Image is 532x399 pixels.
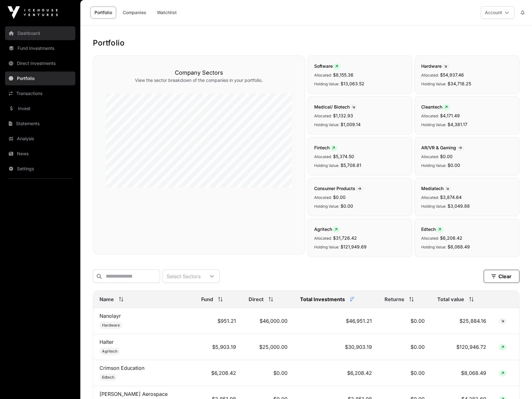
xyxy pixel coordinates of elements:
[341,122,361,127] span: $1,009.14
[163,270,204,283] div: Select Sectors
[448,203,470,209] span: $3,049.88
[294,334,378,360] td: $30,903.19
[294,308,378,334] td: $46,951.21
[5,56,75,70] a: Direct Investments
[440,72,464,77] span: $54,937.46
[440,154,453,159] span: $0.00
[421,145,465,150] span: AR/VR & Gaming
[421,195,439,200] span: Allocated:
[333,113,353,118] span: $1,132.93
[106,77,292,83] p: View the sector breakdown of the companies in your portfolio.
[242,308,294,334] td: $46,000.00
[314,145,337,150] span: Fintech
[102,375,114,380] span: Edtech
[421,204,446,209] span: Holding Value:
[195,334,242,360] td: $5,903.19
[5,162,75,176] a: Settings
[440,113,460,118] span: $4,171.49
[294,360,378,386] td: $6,208.42
[99,365,144,371] a: Crimson Education
[5,132,75,146] a: Analysis
[448,122,467,127] span: $4,381.17
[314,82,339,86] span: Holding Value:
[314,154,332,159] span: Allocated:
[421,236,439,241] span: Allocated:
[421,122,446,127] span: Holding Value:
[421,63,449,69] span: Hardware
[314,195,332,200] span: Allocated:
[431,360,493,386] td: $8,068.49
[341,244,367,249] span: $121,949.69
[314,226,340,232] span: Agritech
[431,308,493,334] td: $25,884.16
[314,245,339,249] span: Holding Value:
[431,334,493,360] td: $120,946.72
[242,334,294,360] td: $25,000.00
[5,102,75,115] a: Invest
[314,236,332,241] span: Allocated:
[5,26,75,40] a: Dashboard
[448,81,471,86] span: $34,718.25
[314,163,339,168] span: Holding Value:
[421,82,446,86] span: Holding Value:
[195,308,242,334] td: $951.21
[378,360,431,386] td: $0.00
[421,104,450,109] span: Cleantech
[448,162,460,168] span: $0.00
[300,295,345,303] span: Total Investments
[333,194,346,200] span: $0.00
[5,72,75,85] a: Portfolio
[421,163,446,168] span: Holding Value:
[99,339,114,345] a: Halter
[93,38,519,48] h1: Portfolio
[440,235,462,241] span: $6,208.42
[314,114,332,118] span: Allocated:
[314,204,339,209] span: Holding Value:
[119,7,150,19] a: Companies
[314,186,364,191] span: Consumer Products
[333,154,354,159] span: $5,374.50
[242,360,294,386] td: $0.00
[201,295,213,303] span: Fund
[440,194,462,200] span: $3,874.64
[314,73,332,77] span: Allocated:
[99,313,121,319] a: Nanolayr
[341,162,361,168] span: $5,708.81
[481,6,514,19] button: Account
[249,295,264,303] span: Direct
[153,7,181,19] a: Watchlist
[333,235,357,241] span: $31,726.42
[5,41,75,55] a: Fund Investments
[5,117,75,130] a: Statements
[437,295,464,303] span: Total value
[333,72,353,77] span: $8,155.36
[99,295,114,303] span: Name
[448,244,470,249] span: $8,068.49
[484,270,519,283] button: Clear
[314,63,341,69] span: Software
[314,122,339,127] span: Holding Value:
[341,203,353,209] span: $0.00
[421,186,451,191] span: Mediatech
[5,147,75,161] a: News
[99,391,168,397] a: [PERSON_NAME] Aerospace
[8,6,58,19] img: Icehouse Ventures Logo
[501,369,532,399] iframe: Chat Widget
[195,360,242,386] td: $6,208.42
[341,81,364,86] span: $13,063.52
[102,323,120,328] span: Hardware
[378,334,431,360] td: $0.00
[384,295,404,303] span: Returns
[421,154,439,159] span: Allocated:
[378,308,431,334] td: $0.00
[421,226,443,232] span: Edtech
[102,349,117,354] span: Agritech
[5,87,75,100] a: Transactions
[90,7,116,19] a: Portfolio
[421,245,446,249] span: Holding Value:
[421,114,439,118] span: Allocated:
[314,104,357,109] span: Medical/ Biotech
[106,68,292,77] h3: Company Sectors
[421,73,439,77] span: Allocated:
